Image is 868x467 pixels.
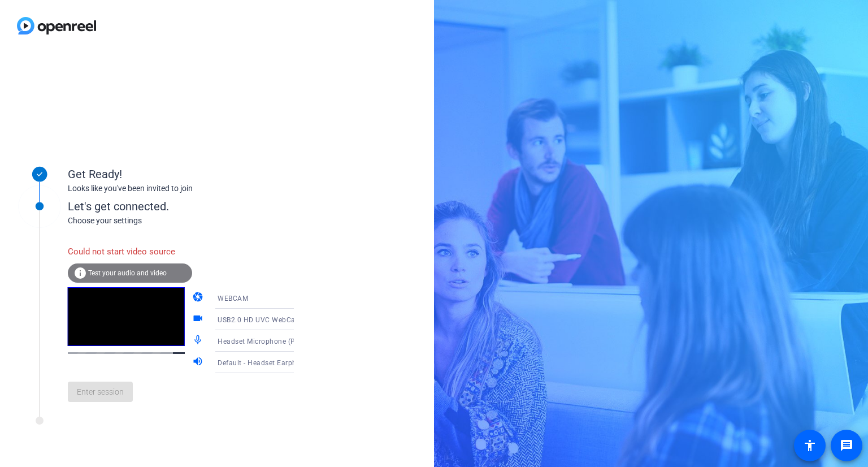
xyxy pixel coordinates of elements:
mat-icon: info [73,266,87,280]
div: Get Ready! [68,166,294,183]
div: Let's get connected. [68,198,317,215]
mat-icon: camera [192,291,206,305]
span: USB2.0 HD UVC WebCam (0408:30c3) [218,315,344,324]
span: Test your audio and video [88,269,167,277]
mat-icon: accessibility [803,439,817,452]
span: Default - Headset Earphone (Poly BT700) (047f:02e6) [218,358,394,367]
mat-icon: videocam [192,313,206,326]
mat-icon: volume_up [192,356,206,369]
span: WEBCAM [218,295,248,302]
mat-icon: mic_none [192,334,206,348]
div: Choose your settings [68,215,317,227]
span: Headset Microphone (Poly BT700) (047f:02e6) [218,336,372,345]
mat-icon: message [840,439,853,452]
div: Could not start video source [68,240,192,264]
div: Looks like you've been invited to join [68,183,294,194]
